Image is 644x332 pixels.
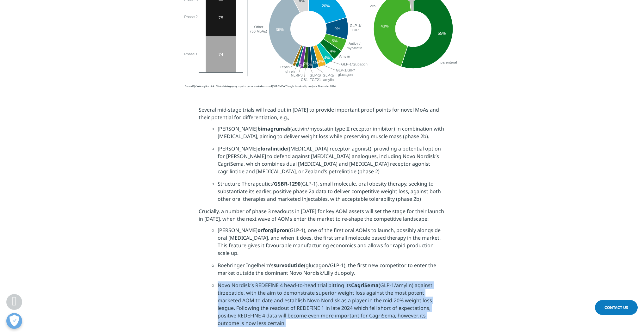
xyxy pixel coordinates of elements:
[218,261,446,281] li: Boehringer Ingelheim’s (glucagon/GLP-1), the first new competitor to enter the market outside the...
[257,125,290,132] strong: bimagrumab
[218,281,446,332] li: Novo Nordisk’s REDEFINE 4 head-to-head trial pitting its (GLP-1/amylin) against tirzepatide, with...
[199,106,446,125] p: Several mid-stage trials will read out in [DATE] to provide important proof points for novel MoAs...
[274,262,304,269] strong: survodutide
[218,180,446,207] li: Structure Therapeutics’ (GLP-1), small molecule, oral obesity therapy, seeking to substantiate it...
[604,305,628,310] span: Contact Us
[218,125,446,145] li: [PERSON_NAME] (activin/myostatin type II receptor inhibitor) in combination with [MEDICAL_DATA], ...
[274,180,300,187] strong: GSBR-1290
[595,300,638,315] a: Contact Us
[199,207,446,226] p: Crucially, a number of phase 3 readouts in [DATE] for key AOM assets will set the stage for their...
[257,145,287,152] strong: eloralintide
[351,282,379,289] strong: CagriSema
[218,145,446,180] li: [PERSON_NAME] ([MEDICAL_DATA] receptor agonist), providing a potential option for [PERSON_NAME] t...
[218,226,446,261] li: [PERSON_NAME] (GLP-1), one of the first oral AOMs to launch, possibly alongside oral [MEDICAL_DAT...
[257,227,288,234] strong: orforglipron
[6,313,22,329] button: 打开偏好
